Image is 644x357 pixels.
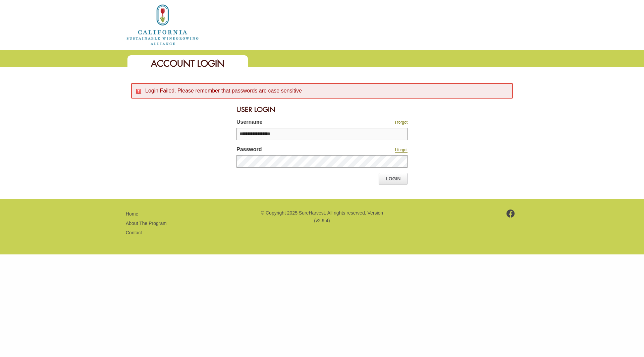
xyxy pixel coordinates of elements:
img: logo_cswa2x.png [126,3,200,46]
span: Account Login [151,58,224,69]
a: Home [126,21,200,27]
span: Login Failed. Please remember that passwords are case sensitive [145,88,302,94]
a: Contact [126,230,142,235]
label: Password [236,145,347,155]
a: I forgot [395,120,408,125]
a: I forgot [395,147,408,153]
a: About The Program [126,221,167,226]
a: Home [126,211,138,217]
a: Login [379,173,408,184]
p: © Copyright 2025 SureHarvest. All rights reserved. Version (v2.9.4) [260,209,384,224]
img: footer-facebook.png [506,210,515,218]
label: Username [236,118,347,128]
div: User Login [236,101,408,118]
